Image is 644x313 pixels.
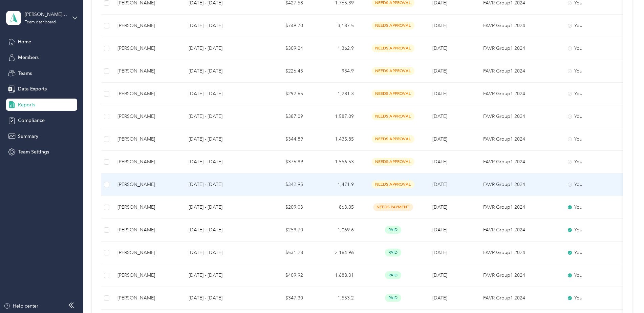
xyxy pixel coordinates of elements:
span: paid [385,226,401,234]
div: You [568,158,625,166]
td: FAVR Group1 2024 [478,128,562,151]
div: You [568,45,625,52]
td: 1,435.85 [308,128,359,151]
p: [DATE] - [DATE] [189,249,252,256]
div: [PERSON_NAME] [117,181,178,188]
div: You [568,272,625,279]
div: You [568,181,625,188]
p: [DATE] - [DATE] [189,45,252,52]
p: FAVR Group1 2024 [483,22,557,29]
div: [PERSON_NAME] [117,113,178,120]
div: [PERSON_NAME] [117,272,178,279]
span: paid [385,294,401,302]
div: You [568,135,625,143]
span: Teams [18,70,32,77]
span: Compliance [18,117,45,124]
span: [DATE] [432,113,447,119]
div: You [568,67,625,75]
td: $292.65 [258,83,308,105]
td: 1,069.6 [308,219,359,242]
div: [PERSON_NAME] [117,158,178,166]
span: needs approval [372,44,414,52]
span: [DATE] [432,272,447,278]
span: [DATE] [432,45,447,51]
div: [PERSON_NAME] [117,204,178,211]
td: FAVR Group1 2024 [478,242,562,264]
div: [PERSON_NAME] [117,249,178,256]
td: FAVR Group1 2024 [478,264,562,287]
span: [DATE] [432,68,447,74]
td: FAVR Group1 2024 [478,15,562,37]
p: FAVR Group1 2024 [483,45,557,52]
div: You [568,226,625,234]
p: [DATE] - [DATE] [189,67,252,75]
div: You [568,204,625,211]
div: [PERSON_NAME] [117,67,178,75]
td: FAVR Group1 2024 [478,83,562,105]
td: $749.70 [258,15,308,37]
td: FAVR Group1 2024 [478,173,562,196]
td: 934.9 [308,60,359,83]
span: needs approval [372,67,414,75]
td: FAVR Group1 2024 [478,60,562,83]
p: FAVR Group1 2024 [483,204,557,211]
span: [DATE] [432,136,447,142]
div: You [568,22,625,29]
td: $309.24 [258,37,308,60]
span: Reports [18,101,35,108]
p: [DATE] - [DATE] [189,158,252,166]
td: 1,556.53 [308,151,359,173]
p: [DATE] - [DATE] [189,204,252,211]
td: $387.09 [258,105,308,128]
p: FAVR Group1 2024 [483,135,557,143]
p: FAVR Group1 2024 [483,90,557,98]
p: [DATE] - [DATE] [189,181,252,188]
p: FAVR Group1 2024 [483,67,557,75]
td: $259.70 [258,219,308,242]
span: [DATE] [432,204,447,210]
div: [PERSON_NAME] [117,135,178,143]
p: FAVR Group1 2024 [483,113,557,120]
div: You [568,249,625,256]
span: [DATE] [432,91,447,97]
div: [PERSON_NAME] [117,90,178,98]
td: $376.99 [258,151,308,173]
p: [DATE] - [DATE] [189,294,252,302]
span: Summary [18,133,38,140]
div: [PERSON_NAME] [117,226,178,234]
span: Home [18,38,31,45]
div: Team dashboard [25,20,56,24]
td: 1,553.2 [308,287,359,310]
div: You [568,90,625,98]
td: $347.30 [258,287,308,310]
td: 1,688.31 [308,264,359,287]
td: FAVR Group1 2024 [478,105,562,128]
td: $344.89 [258,128,308,151]
span: needs approval [372,112,414,120]
span: Data Exports [18,85,47,92]
div: [PERSON_NAME] American Food Co. [25,11,67,18]
td: 1,281.3 [308,83,359,105]
span: needs approval [372,135,414,143]
span: [DATE] [432,23,447,28]
span: paid [385,249,401,256]
p: [DATE] - [DATE] [189,272,252,279]
span: Team Settings [18,148,49,155]
button: Help center [4,302,38,310]
td: $209.03 [258,196,308,219]
p: FAVR Group1 2024 [483,272,557,279]
p: FAVR Group1 2024 [483,294,557,302]
p: FAVR Group1 2024 [483,249,557,256]
span: [DATE] [432,295,447,301]
p: FAVR Group1 2024 [483,158,557,166]
td: $226.43 [258,60,308,83]
td: FAVR Group1 2024 [478,151,562,173]
span: needs payment [373,203,413,211]
td: 1,471.9 [308,173,359,196]
span: [DATE] [432,250,447,255]
div: [PERSON_NAME] [117,294,178,302]
span: needs approval [372,22,414,29]
span: paid [385,271,401,279]
td: FAVR Group1 2024 [478,287,562,310]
